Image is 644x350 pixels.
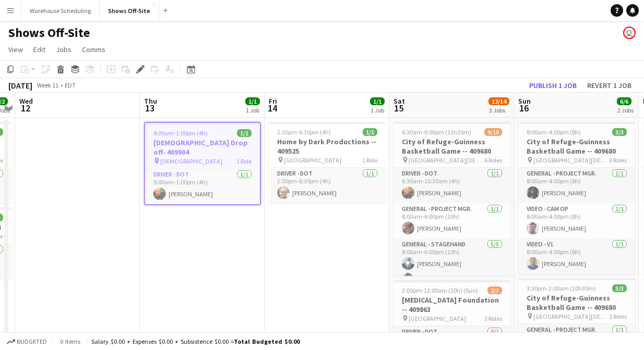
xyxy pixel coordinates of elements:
span: 3 Roles [609,312,627,320]
span: Thu [144,96,157,106]
h3: [MEDICAL_DATA] Foundation -- 409863 [393,295,510,314]
h3: City of Refuge-Guinness Basketball Game -- 409680 [518,137,635,156]
span: Week 11 [34,81,61,89]
span: [GEOGRAPHIC_DATA] [409,315,466,322]
span: 1 Role [236,157,252,165]
span: Total Budgeted $0.00 [234,337,300,345]
app-card-role: General - Stagehand5/58:00am-6:00pm (10h)[PERSON_NAME][PERSON_NAME] [393,239,510,334]
a: Comms [78,43,110,56]
span: 2:00pm-12:00am (10h) (Sun) [402,286,478,294]
span: 12/14 [488,97,509,105]
span: Jobs [56,45,71,54]
span: 3 Roles [484,315,502,322]
a: View [4,43,27,56]
span: 2/3 [487,286,502,294]
app-job-card: 6:30am-6:00pm (11h30m)9/10City of Refuge-Guinness Basketball Game -- 409680 [GEOGRAPHIC_DATA][DEM... [393,122,510,276]
span: 9/10 [484,128,502,136]
button: Revert 1 job [583,79,636,92]
span: 6:30am-6:00pm (11h30m) [402,128,471,136]
div: 1 Job [246,106,259,114]
h3: [DEMOGRAPHIC_DATA] Drop off- 409904 [145,138,260,157]
h3: City of Refuge-Guinness Basketball Game -- 409680 [393,137,510,156]
span: Sun [518,96,531,106]
h1: Shows Off-Site [8,25,90,41]
div: Salary $0.00 + Expenses $0.00 + Subsistence $0.00 = [91,337,300,345]
span: 12 [18,102,33,114]
button: Shows Off-Site [100,1,159,21]
span: 15 [392,102,405,114]
app-card-role: Video - Cam Op1/18:00am-4:00pm (8h)[PERSON_NAME] [518,203,635,239]
span: Budgeted [17,338,47,345]
div: EDT [65,81,76,89]
app-job-card: 2:30pm-6:30pm (4h)1/1Home by Dark Productions -- 409525 [GEOGRAPHIC_DATA]1 RoleDriver - DOT1/12:3... [269,122,386,203]
span: 8:00am-4:00pm (8h) [527,128,581,136]
a: Jobs [52,43,76,56]
app-card-role: Video - V11/18:00am-4:00pm (8h)[PERSON_NAME] [518,239,635,274]
span: Fri [269,96,277,106]
button: Budgeted [5,336,49,347]
span: 2:30pm-6:30pm (4h) [277,128,331,136]
span: 13 [142,102,157,114]
span: [GEOGRAPHIC_DATA][DEMOGRAPHIC_DATA] [533,156,609,164]
span: [GEOGRAPHIC_DATA][DEMOGRAPHIC_DATA] [533,312,609,320]
h3: City of Refuge-Guinness Basketball Game -- 409680 [518,293,635,312]
span: [DEMOGRAPHIC_DATA] [160,157,222,165]
span: View [8,45,23,54]
app-job-card: 8:00am-4:00pm (8h)3/3City of Refuge-Guinness Basketball Game -- 409680 [GEOGRAPHIC_DATA][DEMOGRAP... [518,122,635,274]
button: Warehouse Scheduling [21,1,100,21]
span: Sat [393,96,405,106]
span: Edit [33,45,45,54]
div: 3 Jobs [489,106,509,114]
span: 3/3 [612,284,627,292]
span: [GEOGRAPHIC_DATA] [284,156,341,164]
span: 1/1 [370,97,385,105]
h3: Home by Dark Productions -- 409525 [269,137,386,156]
app-job-card: 9:00am-1:00pm (4h)1/1[DEMOGRAPHIC_DATA] Drop off- 409904 [DEMOGRAPHIC_DATA]1 RoleDriver - DOT1/19... [144,122,261,205]
app-card-role: General - Project Mgr.1/18:00am-6:00pm (10h)[PERSON_NAME] [393,203,510,239]
span: 1/1 [245,97,260,105]
button: Publish 1 job [525,79,581,92]
span: 3 Roles [609,156,627,164]
span: 1/1 [237,129,252,137]
div: 2 Jobs [617,106,634,114]
span: 3/3 [612,128,627,136]
app-card-role: Driver - DOT1/12:30pm-6:30pm (4h)[PERSON_NAME] [269,168,386,203]
span: 9:00am-1:00pm (4h) [153,129,208,137]
span: Wed [19,96,33,106]
app-user-avatar: Toryn Tamborello [623,27,636,39]
a: Edit [29,43,50,56]
span: [GEOGRAPHIC_DATA][DEMOGRAPHIC_DATA] [409,156,484,164]
app-card-role: Driver - DOT1/19:00am-1:00pm (4h)[PERSON_NAME] [145,169,260,204]
span: 0 items [57,337,82,345]
app-card-role: General - Project Mgr.1/18:00am-4:00pm (8h)[PERSON_NAME] [518,168,635,203]
span: 6 Roles [484,156,502,164]
div: [DATE] [8,80,32,91]
span: Comms [82,45,105,54]
span: 16 [517,102,531,114]
span: 1/1 [363,128,377,136]
span: 1 Role [362,156,377,164]
span: 3:30pm-2:00am (10h30m) (Mon) [527,284,612,292]
app-card-role: Driver - DOT1/16:30am-10:30am (4h)[PERSON_NAME] [393,168,510,203]
span: 14 [267,102,277,114]
span: 6/6 [617,97,631,105]
div: 1 Job [371,106,384,114]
